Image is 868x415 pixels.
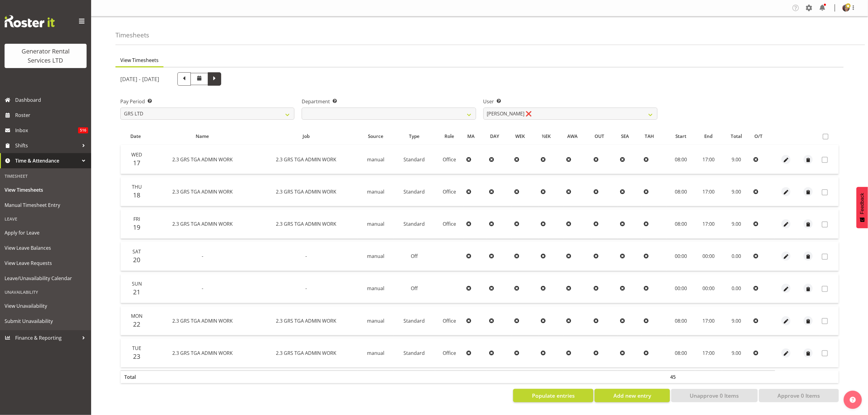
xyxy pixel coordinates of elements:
[133,216,140,222] span: Fri
[15,333,79,342] span: Finance & Reporting
[621,133,629,140] span: SEA
[443,156,456,163] span: Office
[695,177,722,206] td: 17:00
[367,350,384,356] span: manual
[133,352,140,361] span: 23
[302,98,476,105] label: Department
[5,259,87,268] span: View Leave Requests
[645,133,654,140] span: TAH
[667,306,695,335] td: 08:00
[115,32,149,39] h4: Timesheets
[705,133,713,140] span: End
[276,317,336,324] span: 2.3 GRS TGA ADMIN WORK
[367,221,384,227] span: manual
[131,151,142,158] span: Wed
[695,242,722,271] td: 00:00
[172,188,233,195] span: 2.3 GRS TGA ADMIN WORK
[568,133,578,140] span: AWA
[393,209,435,238] td: Standard
[667,370,695,383] th: 45
[120,98,294,105] label: Pay Period
[132,345,141,352] span: Tue
[777,392,820,400] span: Approve 0 Items
[667,338,695,367] td: 08:00
[695,338,722,367] td: 17:00
[2,225,90,240] a: Apply for Leave
[202,253,203,259] span: -
[483,98,657,105] label: User
[133,320,140,328] span: 22
[172,350,233,356] span: 2.3 GRS TGA ADMIN WORK
[490,133,499,140] span: DAY
[722,209,751,238] td: 9.00
[5,201,87,210] span: Manual Timesheet Entry
[15,111,88,120] span: Roster
[722,177,751,206] td: 9.00
[133,191,140,199] span: 18
[2,314,90,329] a: Submit Unavailability
[532,392,575,400] span: Populate entries
[305,285,307,292] span: -
[722,306,751,335] td: 9.00
[132,183,142,190] span: Thu
[2,240,90,256] a: View Leave Balances
[5,301,87,310] span: View Unavailability
[695,145,722,174] td: 17:00
[132,248,141,255] span: Sat
[722,274,751,303] td: 0.00
[842,4,850,12] img: katherine-lothianc04ae7ec56208e078627d80ad3866cf0.png
[15,126,78,135] span: Inbox
[172,317,233,324] span: 2.3 GRS TGA ADMIN WORK
[667,274,695,303] td: 00:00
[367,156,384,163] span: manual
[513,389,593,402] button: Populate entries
[667,209,695,238] td: 08:00
[595,389,670,402] button: Add new entry
[367,188,384,195] span: manual
[613,392,651,400] span: Add new entry
[675,133,686,140] span: Start
[667,242,695,271] td: 00:00
[5,243,87,252] span: View Leave Balances
[276,156,336,163] span: 2.3 GRS TGA ADMIN WORK
[15,156,79,165] span: Time & Attendance
[759,389,839,402] button: Approve 0 Items
[121,370,150,383] th: Total
[859,193,865,214] span: Feedback
[2,182,90,197] a: View Timesheets
[120,57,159,64] span: View Timesheets
[5,274,87,283] span: Leave/Unavailability Calendar
[276,188,336,195] span: 2.3 GRS TGA ADMIN WORK
[393,177,435,206] td: Standard
[15,141,79,150] span: Shifts
[120,76,159,82] h5: [DATE] - [DATE]
[5,228,87,237] span: Apply for Leave
[196,133,209,140] span: Name
[2,170,90,182] div: Timesheet
[671,389,758,402] button: Unapprove 0 Items
[409,133,420,140] span: Type
[2,256,90,271] a: View Leave Requests
[131,313,142,319] span: Mon
[367,253,384,259] span: manual
[595,133,605,140] span: OUT
[443,221,456,227] span: Office
[5,317,87,326] span: Submit Unavailability
[5,185,87,194] span: View Timesheets
[722,145,751,174] td: 9.00
[78,127,88,133] span: 516
[276,221,336,227] span: 2.3 GRS TGA ADMIN WORK
[172,156,233,163] span: 2.3 GRS TGA ADMIN WORK
[443,350,456,356] span: Office
[468,133,475,140] span: MA
[722,338,751,367] td: 9.00
[695,209,722,238] td: 17:00
[132,280,142,287] span: Sun
[690,392,739,400] span: Unapprove 0 Items
[15,95,88,105] span: Dashboard
[2,298,90,314] a: View Unavailability
[367,317,384,324] span: manual
[542,133,551,140] span: ½EK
[2,286,90,298] div: Unavailability
[393,274,435,303] td: Off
